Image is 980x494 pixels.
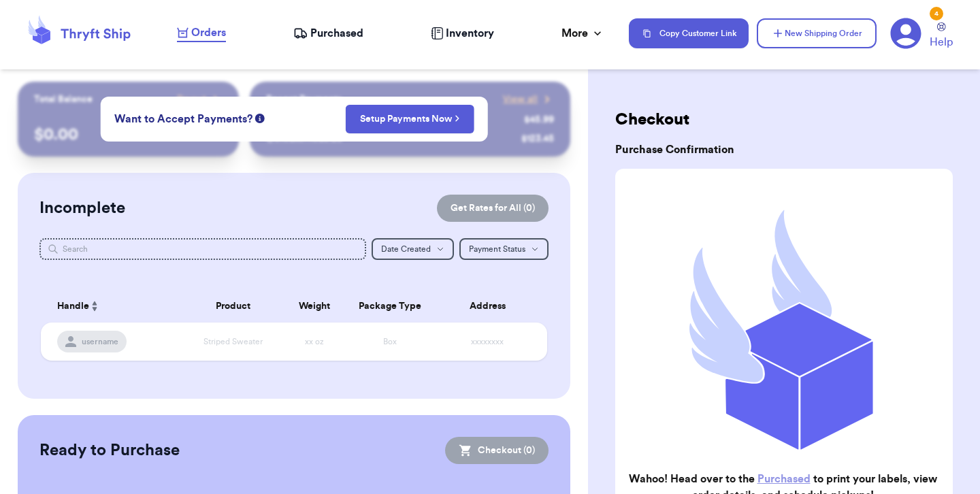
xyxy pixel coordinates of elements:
[437,195,549,222] button: Get Rates for All (0)
[383,337,397,346] span: Box
[471,337,504,346] span: xxxxxxxx
[82,336,118,347] span: username
[177,24,226,42] a: Orders
[524,113,554,127] div: $ 45.99
[372,238,454,260] button: Date Created
[89,298,100,314] button: Sort ascending
[930,22,953,50] a: Help
[615,109,953,131] h2: Checkout
[182,290,284,323] th: Product
[757,18,877,48] button: New Shipping Order
[114,111,252,127] span: Want to Accept Payments?
[177,93,206,106] span: Payout
[436,290,547,323] th: Address
[503,93,538,106] span: View all
[177,93,223,106] a: Payout
[344,290,436,323] th: Package Type
[521,132,554,146] div: $ 123.45
[890,18,921,49] a: 4
[34,93,93,106] p: Total Balance
[310,25,363,42] span: Purchased
[57,299,89,314] span: Handle
[757,474,811,484] a: Purchased
[39,440,180,461] h2: Ready to Purchase
[445,437,549,464] button: Checkout (0)
[930,7,943,20] div: 4
[266,93,342,106] p: Recent Payments
[459,238,549,260] button: Payment Status
[629,18,749,48] button: Copy Customer Link
[305,337,324,346] span: xx oz
[431,25,494,42] a: Inventory
[39,238,366,260] input: Search
[203,337,263,346] span: Striped Sweater
[930,34,953,50] span: Help
[615,142,953,158] h3: Purchase Confirmation
[34,124,223,146] p: $ 0.00
[503,93,554,106] a: View all
[469,245,525,253] span: Payment Status
[293,25,363,42] a: Purchased
[284,290,344,323] th: Weight
[39,197,125,219] h2: Incomplete
[446,25,494,42] span: Inventory
[191,24,226,41] span: Orders
[561,25,604,42] div: More
[360,112,460,126] a: Setup Payments Now
[381,245,431,253] span: Date Created
[346,105,474,133] button: Setup Payments Now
